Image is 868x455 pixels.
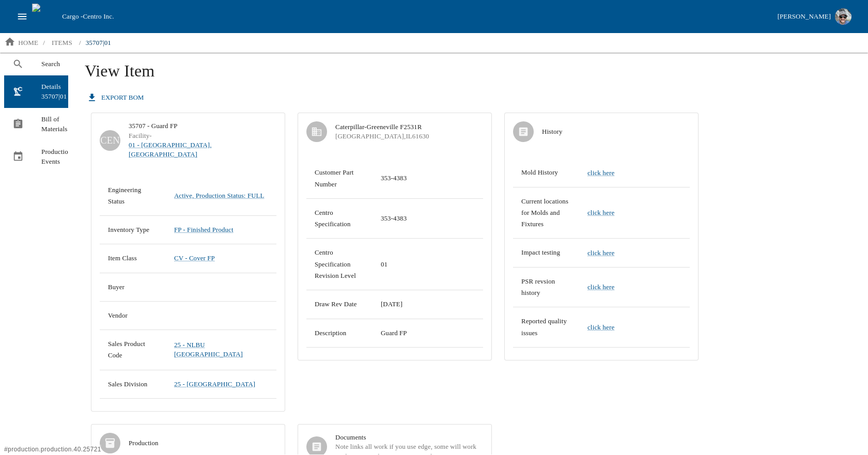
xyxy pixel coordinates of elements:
div: [PERSON_NAME] [778,11,831,23]
span: Production [129,438,276,448]
td: Inventory Type [100,216,166,244]
div: Cargo - [58,11,773,22]
p: 35707|01 [86,38,111,48]
p: home [18,38,38,48]
a: Search [4,53,68,75]
li: / [43,38,45,48]
a: Bill of Materials [4,108,68,140]
td: Centro Specification Revision Level [306,239,373,290]
a: Details 35707|01 [4,75,68,108]
button: export BOM [85,89,148,107]
td: Sales Product Code [100,330,166,370]
td: Description [306,319,373,347]
a: Production Events [4,140,68,173]
h1: View Item [85,61,856,89]
td: 353-4383 [373,198,483,239]
span: Centro Inc. [83,12,114,20]
a: CV - Cover FP [174,255,215,262]
div: [GEOGRAPHIC_DATA] , IL 61630 [335,132,483,141]
div: 35707 - Guard FP [129,121,276,131]
span: 11/22/2024 12:00 AM [381,301,402,308]
span: Details 35707|01 [41,82,60,102]
a: 25 - NLBU [GEOGRAPHIC_DATA] [174,341,243,358]
div: CEN [100,130,120,151]
td: 353-4383 [373,159,483,198]
img: cargo logo [32,4,58,29]
td: Guard FP [373,319,483,347]
td: Draw Rev Date [306,290,373,319]
td: Vendor [100,301,166,330]
p: items [52,38,72,48]
td: 01 [373,239,483,290]
td: Customer Part Number [306,159,373,198]
td: PSR revsion history [513,267,579,307]
li: / [79,38,81,48]
td: Sales Division [100,370,166,398]
span: History [542,127,690,136]
a: click here [587,249,614,257]
button: open drawer [12,7,32,26]
a: 01 - [GEOGRAPHIC_DATA], [GEOGRAPHIC_DATA] [129,140,276,160]
img: Profile image [835,8,851,25]
a: 25 - [GEOGRAPHIC_DATA] [174,381,255,388]
a: 35707|01 [82,35,115,51]
span: Caterpillar-Greeneville F2531R [335,122,483,132]
td: Mold History [513,159,579,187]
td: Current locations for Molds and Fixtures [513,187,579,239]
span: Search [41,59,60,69]
td: Item Class [100,244,166,273]
td: Impact testing [513,239,579,267]
a: click here [587,209,614,216]
span: Documents [335,433,483,442]
a: FP - Finished Product [174,226,234,233]
span: Production Events [41,147,60,167]
a: Active, Production Status: FULL [174,192,265,199]
span: Bill of Materials [41,114,60,134]
a: items [45,35,79,51]
td: Reported quality issues [513,307,579,348]
td: Centro Specification [306,198,373,239]
div: Facility - [129,131,276,160]
td: Buyer [100,273,166,301]
td: Engineering Status [100,176,166,216]
button: [PERSON_NAME] [773,5,856,28]
a: click here [587,169,614,177]
a: click here [587,283,614,291]
a: click here [587,323,614,331]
